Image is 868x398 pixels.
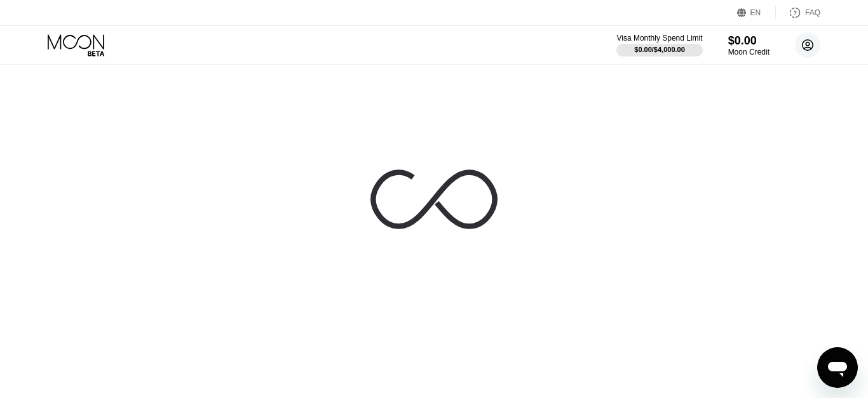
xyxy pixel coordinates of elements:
[805,8,820,17] div: FAQ
[616,34,702,56] div: Visa Monthly Spend Limit$0.00/$4,000.00
[634,46,685,53] div: $0.00 / $4,000.00
[750,8,761,17] div: EN
[776,6,820,19] div: FAQ
[728,34,770,48] div: $0.00
[817,347,858,388] iframe: Button to launch messaging window
[616,34,702,43] div: Visa Monthly Spend Limit
[737,6,776,19] div: EN
[728,48,770,56] div: Moon Credit
[728,34,770,56] div: $0.00Moon Credit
